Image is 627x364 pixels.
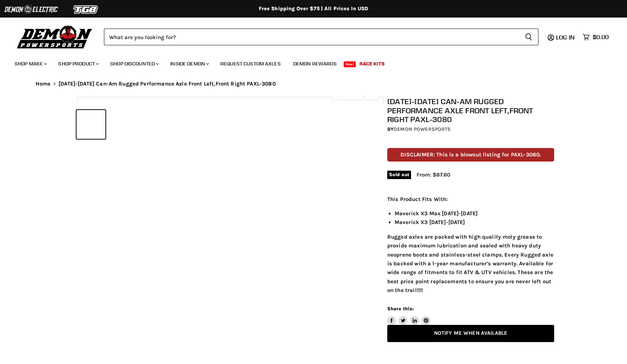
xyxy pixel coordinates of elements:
a: Notify Me When Available [387,325,554,342]
span: [DATE]-[DATE] Can-Am Rugged Performance Axle Front Left,Front Right PAXL-3080 [59,81,276,87]
p: This Product Fits With: [387,195,554,204]
a: Shop Make [9,56,51,71]
button: Search [519,29,538,45]
button: 2019-2023 Can-Am Rugged Performance Axle Front Left,Front Right PAXL-3080 thumbnail [76,110,105,139]
span: Log in [556,34,575,41]
a: Race Kits [354,56,390,71]
span: Share this: [387,306,414,311]
img: Demon Electric Logo 2 [4,3,59,16]
a: Home [36,81,51,87]
nav: Breadcrumbs [21,81,607,87]
div: by [387,125,554,133]
span: From: $87.60 [417,171,450,178]
a: Shop Discounted [105,56,163,71]
input: Search [104,29,519,45]
span: Click to expand [335,92,375,98]
a: Demon Rewards [288,56,342,71]
form: Product [104,29,538,45]
span: Sold out [387,171,411,179]
span: New! [344,61,356,67]
p: DISCLAIMER: This is a blowout listing for PAXL-3080. [387,148,554,162]
aside: Share this: [387,306,431,325]
a: Request Custom Axles [215,56,286,71]
a: $0.00 [579,32,612,42]
img: TGB Logo 2 [59,3,113,16]
ul: Main menu [9,53,607,71]
img: Demon Powersports [15,24,95,50]
li: Maverick X3 [DATE]-[DATE] [395,218,554,227]
li: Maverick X3 Max [DATE]-[DATE] [395,209,554,218]
a: Shop Product [53,56,103,71]
span: $0.00 [593,34,609,41]
div: Rugged axles are packed with high quality moly grease to provide maximum lubrication and sealed w... [387,195,554,295]
a: Inside Demon [165,56,213,71]
a: Log in [553,34,579,41]
a: Demon Powersports [393,126,451,132]
div: Free Shipping Over $75 | All Prices In USD [21,5,607,12]
h1: [DATE]-[DATE] Can-Am Rugged Performance Axle Front Left,Front Right PAXL-3080 [387,97,554,124]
